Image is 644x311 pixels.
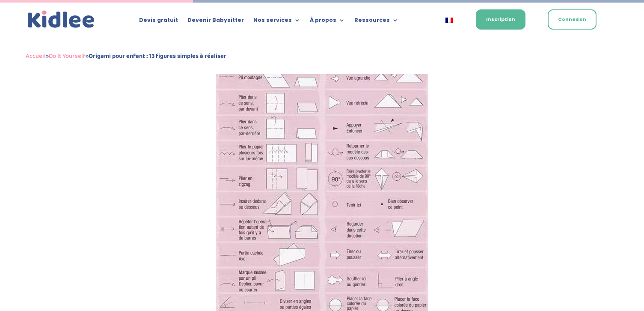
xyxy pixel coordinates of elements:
a: Ressources [354,17,398,27]
a: Devenir Babysitter [187,17,244,27]
a: Connexion [548,9,597,30]
span: » » [26,51,226,61]
img: Français [445,18,453,23]
a: Nos services [253,17,300,27]
a: Devis gratuit [139,17,178,27]
a: Do It Yourself [49,51,86,61]
a: Inscription [476,9,525,30]
a: Accueil [26,51,46,61]
img: logo_kidlee_bleu [26,9,97,30]
strong: Origami pour enfant : 13 figures simples à réaliser [89,51,226,61]
a: Kidlee Logo [26,9,97,30]
a: À propos [310,17,345,27]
